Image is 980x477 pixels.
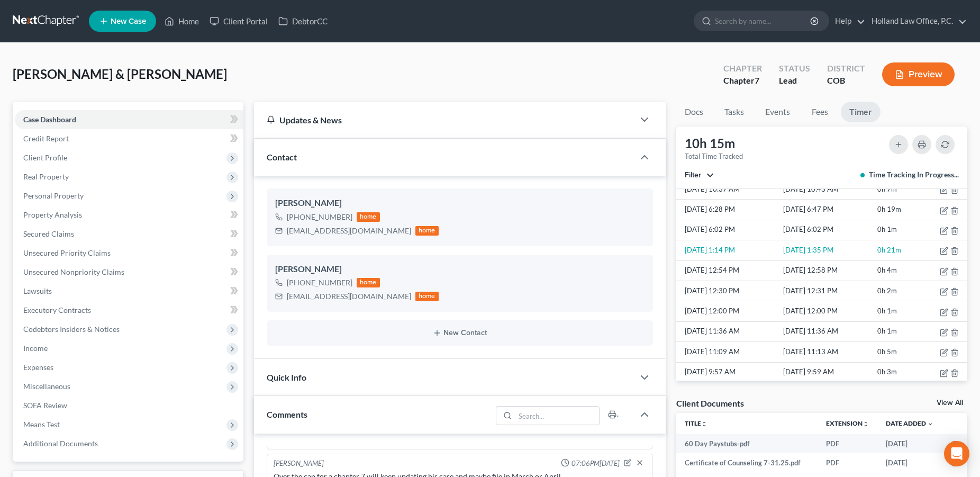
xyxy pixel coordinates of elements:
td: [DATE] 11:36 AM [781,321,876,341]
td: [DATE] 1:14 PM [676,240,781,260]
span: Unsecured Priority Claims [23,248,111,257]
a: Titleunfold_more [685,419,707,427]
td: [DATE] 9:57 AM [676,362,781,382]
td: [DATE] 9:59 AM [781,362,876,382]
span: Case Dashboard [23,115,76,124]
div: 10h 15m [685,135,743,152]
button: Preview [882,62,955,86]
span: [PERSON_NAME] & [PERSON_NAME] [13,66,227,82]
span: Credit Report [23,134,69,143]
div: [EMAIL_ADDRESS][DOMAIN_NAME] [287,226,411,236]
a: Home [159,12,204,31]
span: 07:06PM[DATE] [571,458,620,469]
span: 0h 21m [877,246,901,254]
span: 0h 1m [877,307,897,315]
button: New Contact [275,329,645,337]
span: Client Profile [23,153,67,162]
div: Lead [779,75,810,87]
span: Quick Info [267,372,306,382]
td: Certificate of Counseling 7-31.25.pdf [676,453,818,472]
a: Extensionunfold_more [826,419,869,427]
input: Search by name... [715,11,812,31]
td: [DATE] 6:47 PM [781,200,876,220]
span: Unsecured Nonpriority Claims [23,267,124,276]
a: DebtorCC [273,12,333,31]
button: Filter [685,172,714,179]
td: [DATE] 11:36 AM [676,321,781,341]
td: [DATE] 12:30 PM [676,281,781,301]
span: 7 [755,75,759,85]
div: COB [827,75,865,87]
span: 0h 3m [877,367,897,376]
div: [PERSON_NAME] [275,263,645,276]
td: [DATE] 12:00 PM [781,301,876,321]
span: SOFA Review [23,401,67,410]
a: Unsecured Nonpriority Claims [15,263,243,282]
span: Means Test [23,420,60,429]
i: expand_more [927,421,933,427]
span: Filter [685,170,701,179]
div: [EMAIL_ADDRESS][DOMAIN_NAME] [287,291,411,302]
span: Income [23,344,48,353]
a: Help [830,12,865,31]
a: Tasks [716,102,752,122]
div: [PHONE_NUMBER] [287,212,352,222]
td: [DATE] 11:09 AM [676,342,781,362]
div: District [827,62,865,75]
a: Fees [803,102,837,122]
div: Open Intercom Messenger [944,441,969,466]
td: [DATE] 12:00 PM [676,301,781,321]
a: Date Added expand_more [886,419,933,427]
a: Client Portal [204,12,273,31]
td: [DATE] 10:43 AM [781,179,876,199]
td: [DATE] 12:54 PM [676,260,781,281]
span: Codebtors Insiders & Notices [23,325,120,334]
i: unfold_more [863,421,869,427]
td: [DATE] 12:31 PM [781,281,876,301]
a: Events [757,102,798,122]
td: [DATE] 10:37 AM [676,179,781,199]
a: Lawsuits [15,282,243,301]
a: Secured Claims [15,224,243,244]
td: PDF [818,434,877,453]
span: Additional Documents [23,439,98,448]
div: Chapter [723,62,762,75]
a: Unsecured Priority Claims [15,244,243,263]
span: Expenses [23,363,53,372]
div: [PHONE_NUMBER] [287,277,352,288]
div: Chapter [723,75,762,87]
span: New Case [111,17,146,25]
td: [DATE] 6:02 PM [781,220,876,240]
span: Executory Contracts [23,305,91,314]
span: Miscellaneous [23,382,70,391]
a: Case Dashboard [15,110,243,129]
td: [DATE] [877,453,942,472]
td: [DATE] 12:58 PM [781,260,876,281]
td: [DATE] 6:02 PM [676,220,781,240]
div: Status [779,62,810,75]
a: SOFA Review [15,396,243,415]
span: 0h 2m [877,286,897,295]
a: Property Analysis [15,205,243,224]
a: Timer [841,102,881,122]
td: [DATE] 6:28 PM [676,200,781,220]
div: home [357,212,380,222]
span: 0h 5m [877,347,897,356]
div: home [415,226,439,236]
span: 0h 19m [877,205,901,213]
span: 0h 4m [877,266,897,274]
a: Holland Law Office, P.C. [866,12,967,31]
i: unfold_more [701,421,707,427]
a: Executory Contracts [15,301,243,320]
span: 0h 1m [877,327,897,335]
span: Property Analysis [23,210,82,219]
span: Lawsuits [23,286,52,295]
div: home [357,278,380,287]
span: Real Property [23,172,69,181]
span: 0h 1m [877,225,897,233]
td: 60 Day Paystubs-pdf [676,434,818,453]
span: Contact [267,152,297,162]
div: Updates & News [267,114,621,125]
span: Personal Property [23,191,84,200]
a: View All [937,399,963,407]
